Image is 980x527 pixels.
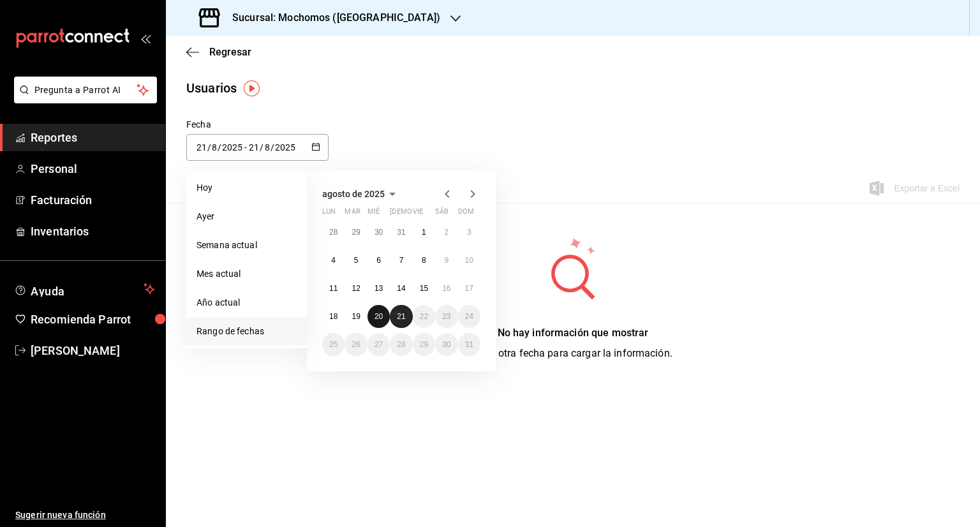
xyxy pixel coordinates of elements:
[186,46,251,58] button: Regresar
[329,228,338,237] abbr: 28 de julio de 2025
[322,189,385,199] span: agosto de 2025
[354,256,359,265] abbr: 5 de agosto de 2025
[31,191,155,209] span: Facturación
[329,340,338,349] abbr: 25 de agosto de 2025
[399,256,404,265] abbr: 7 de agosto de 2025
[376,256,381,265] abbr: 6 de agosto de 2025
[186,317,307,346] li: Rango de fechas
[420,312,428,321] abbr: 22 de agosto de 2025
[397,340,405,349] abbr: 28 de agosto de 2025
[9,93,157,106] a: Pregunta a Parrot AI
[465,256,473,265] abbr: 10 de agosto de 2025
[467,228,471,237] abbr: 3 de agosto de 2025
[397,228,405,237] abbr: 31 de julio de 2025
[264,142,271,152] input: Month
[222,10,440,26] h3: Sucursal: Mochomos ([GEOGRAPHIC_DATA])
[248,142,260,152] input: Day
[422,228,426,237] abbr: 1 de agosto de 2025
[186,118,329,131] div: Fecha
[209,46,251,58] span: Regresar
[31,281,138,297] span: Ayuda
[367,207,380,221] abbr: miércoles
[221,142,243,152] input: Year
[390,207,465,221] abbr: jueves
[274,142,296,152] input: Year
[329,284,338,293] abbr: 11 de agosto de 2025
[207,142,211,152] span: /
[390,333,412,356] button: 28 de agosto de 2025
[420,284,428,293] abbr: 15 de agosto de 2025
[15,508,155,522] span: Sugerir nueva función
[458,249,480,272] button: 10 de agosto de 2025
[397,284,405,293] abbr: 14 de agosto de 2025
[473,347,672,359] span: Elige otra fecha para cargar la información.
[444,256,449,265] abbr: 9 de agosto de 2025
[352,340,360,349] abbr: 26 de agosto de 2025
[31,160,155,177] span: Personal
[186,288,307,317] li: Año actual
[413,221,435,244] button: 1 de agosto de 2025
[322,277,345,300] button: 11 de agosto de 2025
[31,129,155,146] span: Reportes
[375,284,383,293] abbr: 13 de agosto de 2025
[413,277,435,300] button: 15 de agosto de 2025
[413,305,435,328] button: 22 de agosto de 2025
[211,142,218,152] input: Month
[186,174,307,202] li: Hoy
[473,325,672,341] div: No hay información que mostrar
[31,342,155,359] span: [PERSON_NAME]
[375,312,383,321] abbr: 20 de agosto de 2025
[367,333,390,356] button: 27 de agosto de 2025
[442,340,450,349] abbr: 30 de agosto de 2025
[465,340,473,349] abbr: 31 de agosto de 2025
[186,260,307,288] li: Mes actual
[458,207,474,221] abbr: domingo
[345,249,367,272] button: 5 de agosto de 2025
[271,142,274,152] span: /
[420,340,428,349] abbr: 29 de agosto de 2025
[458,221,480,244] button: 3 de agosto de 2025
[442,312,450,321] abbr: 23 de agosto de 2025
[458,277,480,300] button: 17 de agosto de 2025
[390,305,412,328] button: 21 de agosto de 2025
[435,249,457,272] button: 9 de agosto de 2025
[352,228,360,237] abbr: 29 de julio de 2025
[186,231,307,260] li: Semana actual
[435,207,449,221] abbr: sábado
[196,142,207,152] input: Day
[322,249,345,272] button: 4 de agosto de 2025
[465,312,473,321] abbr: 24 de agosto de 2025
[435,333,457,356] button: 30 de agosto de 2025
[375,228,383,237] abbr: 30 de julio de 2025
[244,142,247,152] span: -
[397,312,405,321] abbr: 21 de agosto de 2025
[260,142,264,152] span: /
[244,80,260,96] img: Tooltip marker
[352,284,360,293] abbr: 12 de agosto de 2025
[413,333,435,356] button: 29 de agosto de 2025
[322,186,400,202] button: agosto de 2025
[31,223,155,240] span: Inventarios
[367,249,390,272] button: 6 de agosto de 2025
[186,202,307,231] li: Ayer
[352,312,360,321] abbr: 19 de agosto de 2025
[390,221,412,244] button: 31 de julio de 2025
[322,221,345,244] button: 28 de julio de 2025
[367,221,390,244] button: 30 de julio de 2025
[322,207,336,221] abbr: lunes
[140,33,151,43] button: open_drawer_menu
[444,228,449,237] abbr: 2 de agosto de 2025
[435,221,457,244] button: 2 de agosto de 2025
[458,333,480,356] button: 31 de agosto de 2025
[413,207,423,221] abbr: viernes
[345,221,367,244] button: 29 de julio de 2025
[390,277,412,300] button: 14 de agosto de 2025
[435,305,457,328] button: 23 de agosto de 2025
[367,277,390,300] button: 13 de agosto de 2025
[390,249,412,272] button: 7 de agosto de 2025
[413,249,435,272] button: 8 de agosto de 2025
[422,256,426,265] abbr: 8 de agosto de 2025
[322,305,345,328] button: 18 de agosto de 2025
[331,256,336,265] abbr: 4 de agosto de 2025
